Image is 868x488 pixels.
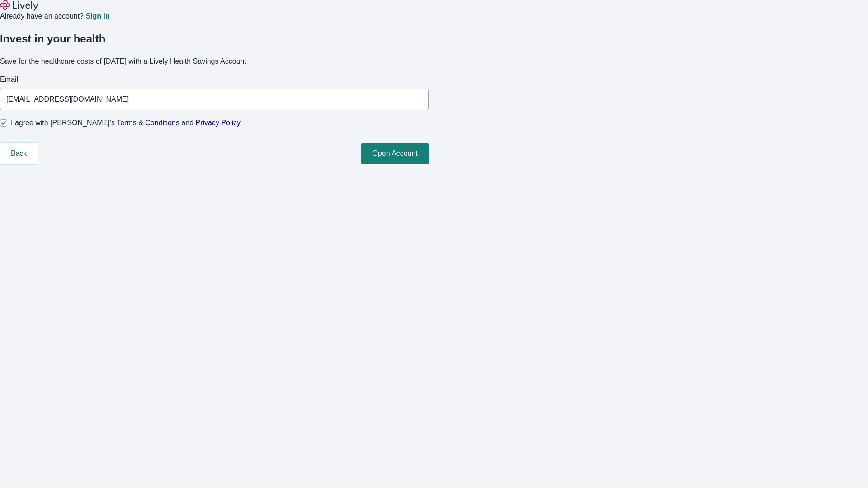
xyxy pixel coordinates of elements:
span: I agree with [PERSON_NAME]’s and [11,117,241,128]
a: Sign in [85,13,109,20]
button: Open Account [361,143,429,164]
a: Terms & Conditions [117,119,179,127]
a: Privacy Policy [196,119,241,127]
